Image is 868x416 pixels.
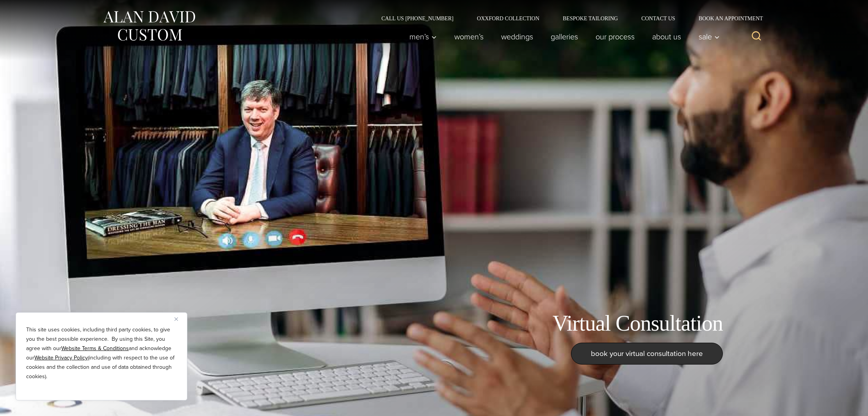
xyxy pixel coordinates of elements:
a: About Us [644,29,690,44]
nav: Secondary Navigation [370,16,766,21]
span: Men’s [409,33,437,41]
a: weddings [493,29,542,44]
a: Book an Appointment [687,16,766,21]
a: Oxxford Collection [465,16,551,21]
p: This site uses cookies, including third party cookies, to give you the best possible experience. ... [26,325,177,381]
a: Women’s [446,29,493,44]
a: book your virtual consultation here [571,343,723,365]
span: book your virtual consultation here [591,348,703,359]
a: Website Terms & Conditions [61,344,129,352]
button: View Search Form [747,27,766,46]
nav: Primary Navigation [401,29,724,44]
a: Contact Us [630,16,687,21]
h1: Virtual Consultation [553,310,723,336]
button: Close [174,314,184,324]
a: Galleries [542,29,587,44]
a: Website Privacy Policy [34,354,88,362]
a: Bespoke Tailoring [551,16,630,21]
a: Our Process [587,29,644,44]
img: Alan David Custom [102,9,196,43]
img: Close [174,317,178,321]
span: Sale [699,33,720,41]
a: Call Us [PHONE_NUMBER] [370,16,465,21]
